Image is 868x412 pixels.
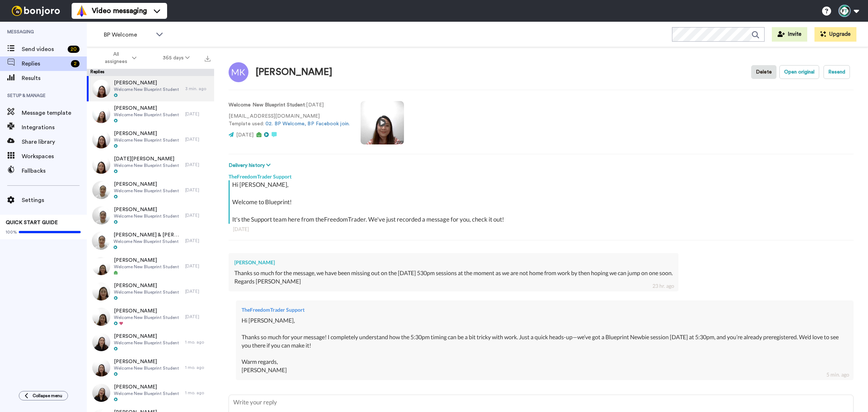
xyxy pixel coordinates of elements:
[185,339,210,345] div: 1 mo. ago
[92,156,110,174] img: ee9bf3b0-25e5-4884-acf2-ac4c225bd0f2-thumb.jpg
[114,137,179,143] span: Welcome New Blueprint Student
[92,358,110,377] img: 8d1297d7-c440-493d-bc1b-b6a6449d555f-thumb.jpg
[229,169,854,180] div: TheFreedomTrader Support
[185,111,210,117] div: [DATE]
[87,329,214,355] a: [PERSON_NAME]Welcome New Blueprint Student1 mo. ago
[6,229,17,235] span: 100%
[22,167,87,175] span: Fallbacks
[87,355,214,380] a: [PERSON_NAME]Welcome New Blueprint Student1 mo. ago
[652,282,674,290] div: 23 hr. ago
[185,314,210,320] div: [DATE]
[88,48,150,68] button: All assignees
[92,6,147,16] span: Video messaging
[87,304,214,329] a: [PERSON_NAME]Welcome New Blueprint Student[DATE]
[114,213,179,219] span: Welcome New Blueprint Student
[114,206,179,213] span: [PERSON_NAME]
[185,390,210,396] div: 1 mo. ago
[92,282,110,300] img: b43c9de5-5480-43a9-a008-b487c162ddc5-thumb.jpg
[114,155,179,163] span: [DATE][PERSON_NAME]
[114,257,179,264] span: [PERSON_NAME]
[22,138,87,146] span: Share library
[92,206,110,224] img: 4ab665f2-fe0f-4864-9bc8-d251bb6dc807-thumb.jpg
[22,152,87,161] span: Workspaces
[87,380,214,405] a: [PERSON_NAME]Welcome New Blueprint Student1 mo. ago
[229,113,350,128] p: [EMAIL_ADDRESS][DOMAIN_NAME] Template used:
[92,257,110,275] img: 8fa30e65-fab7-49be-98a4-0032721ffb89-thumb.jpg
[185,289,210,294] div: [DATE]
[87,253,214,279] a: [PERSON_NAME]Welcome New Blueprint Student[DATE]
[185,187,210,193] div: [DATE]
[229,161,273,169] button: Delivery history
[92,130,110,148] img: 63bd8de4-2766-470f-9526-aed35afaf276-thumb.jpg
[33,393,62,399] span: Collapse menu
[68,46,80,53] div: 20
[114,130,179,137] span: [PERSON_NAME]
[87,101,214,127] a: [PERSON_NAME]Welcome New Blueprint Student[DATE]
[92,181,110,199] img: a305ad04-656f-40b5-8826-637a09dafbfc-thumb.jpg
[6,220,58,225] span: QUICK START GUIDE
[242,306,848,314] div: TheFreedomTrader Support
[92,232,110,250] img: d984c51e-ca40-4782-b176-f74f2523c990-thumb.jpg
[772,27,807,42] button: Invite
[9,6,63,16] img: bj-logo-header-white.svg
[114,340,179,346] span: Welcome New Blueprint Student
[814,27,856,42] button: Upgrade
[779,65,819,79] button: Open original
[114,365,179,371] span: Welcome New Blueprint Student
[87,203,214,228] a: [PERSON_NAME]Welcome New Blueprint Student[DATE]
[234,269,673,286] div: Thanks so much for the message, we have been missing out on the [DATE] 530pm sessions at the mome...
[185,365,210,370] div: 1 mo. ago
[826,371,849,378] div: 5 min. ago
[87,69,214,76] div: Replies
[114,163,179,168] span: Welcome New Blueprint Student
[22,59,68,68] span: Replies
[229,102,305,108] strong: Welcome New Blueprint Student
[114,231,182,239] span: [PERSON_NAME] & [PERSON_NAME]
[114,289,179,295] span: Welcome New Blueprint Student
[233,226,849,233] div: [DATE]
[22,196,87,205] span: Settings
[114,307,179,315] span: [PERSON_NAME]
[114,383,179,391] span: [PERSON_NAME]
[76,5,88,17] img: vm-color.svg
[185,86,210,92] div: 3 min. ago
[114,358,179,365] span: [PERSON_NAME]
[114,79,179,87] span: [PERSON_NAME]
[22,123,87,132] span: Integrations
[22,109,87,117] span: Message template
[92,384,110,402] img: 9e8952bc-f14e-410a-ab61-902572a70883-thumb.jpg
[92,308,110,326] img: 57938c73-9e1b-4022-95c3-f9c70e73cb8a-thumb.jpg
[87,152,214,177] a: [DATE][PERSON_NAME]Welcome New Blueprint Student[DATE]
[150,51,203,64] button: 365 days
[234,259,673,266] div: [PERSON_NAME]
[114,315,179,320] span: Welcome New Blueprint Student
[87,127,214,152] a: [PERSON_NAME]Welcome New Blueprint Student[DATE]
[92,80,110,98] img: 393785d3-df27-4df7-997f-47224df94af9-thumb.jpg
[185,238,210,244] div: [DATE]
[185,136,210,142] div: [DATE]
[185,263,210,269] div: [DATE]
[751,65,776,79] button: Delete
[87,177,214,203] a: [PERSON_NAME]Welcome New Blueprint Student[DATE]
[114,264,179,270] span: Welcome New Blueprint Student
[205,56,210,62] img: export.svg
[265,121,350,126] a: 02. BP Welcome, BP Facebook join.
[824,65,850,79] button: Resend
[71,60,80,67] div: 2
[22,74,87,83] span: Results
[185,213,210,218] div: [DATE]
[114,239,182,244] span: Welcome New Blueprint Student
[229,62,248,82] img: Image of Melanie Kelly
[114,87,179,92] span: Welcome New Blueprint Student
[114,181,179,188] span: [PERSON_NAME]
[232,180,852,224] div: Hi [PERSON_NAME], Welcome to Blueprint! It's the Support team here from theFreedomTrader. We've j...
[92,105,110,123] img: 079696b2-e701-43bb-9d83-633d4a6c1252-thumb.jpg
[87,228,214,253] a: [PERSON_NAME] & [PERSON_NAME]Welcome New Blueprint Student[DATE]
[87,76,214,101] a: [PERSON_NAME]Welcome New Blueprint Student3 min. ago
[185,162,210,168] div: [DATE]
[114,333,179,340] span: [PERSON_NAME]
[114,105,179,112] span: [PERSON_NAME]
[104,30,152,39] span: BP Welcome
[92,333,110,351] img: 92c2e7a7-a155-4bf9-800c-cf066f9468f1-thumb.jpg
